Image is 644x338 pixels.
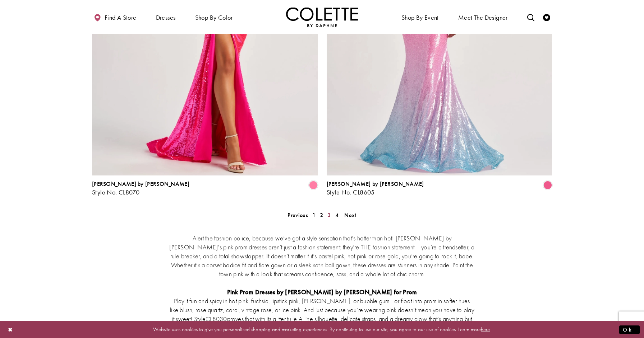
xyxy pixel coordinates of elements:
i: Pink Ombre [543,181,552,189]
p: Alert the fashion police, because we’ve got a style sensation that’s hotter than hot! [PERSON_NAM... [169,234,475,278]
a: Toggle search [525,7,536,27]
span: Next [344,211,356,219]
span: Style No. CL8070 [92,188,139,196]
strong: Pink Prom Dresses by [PERSON_NAME] by [PERSON_NAME] for Prom [227,288,417,296]
button: Submit Dialog [619,325,640,334]
a: CL8030 [206,315,227,323]
a: Meet the designer [456,7,510,27]
img: Colette by Daphne [286,7,358,27]
span: 3 [327,211,331,219]
div: Colette by Daphne Style No. CL8070 [92,181,189,196]
span: Current page [318,210,325,220]
span: Shop by color [195,14,233,21]
a: 4 [333,210,341,220]
a: Visit Home Page [286,7,358,27]
div: Colette by Daphne Style No. CL8605 [327,181,424,196]
span: 2 [320,211,323,219]
span: Shop By Event [400,7,441,27]
span: Shop By Event [401,14,439,21]
button: Close Dialog [4,323,17,336]
span: Shop by color [193,7,235,27]
a: 1 [310,210,318,220]
span: Dresses [154,7,178,27]
span: Meet the designer [458,14,508,21]
a: Next Page [342,210,358,220]
span: Find a store [105,14,137,21]
a: Check Wishlist [541,7,552,27]
span: 4 [335,211,339,219]
a: Prev Page [285,210,310,220]
span: [PERSON_NAME] by [PERSON_NAME] [92,180,189,188]
span: [PERSON_NAME] by [PERSON_NAME] [327,180,424,188]
a: 3 [325,210,333,220]
p: Website uses cookies to give you personalized shopping and marketing experiences. By continuing t... [52,325,592,334]
i: Cotton Candy [309,181,318,189]
span: Dresses [156,14,176,21]
span: Previous [287,211,308,219]
a: here [481,326,490,333]
a: Find a store [92,7,138,27]
span: Style No. CL8605 [327,188,375,196]
span: 1 [312,211,316,219]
